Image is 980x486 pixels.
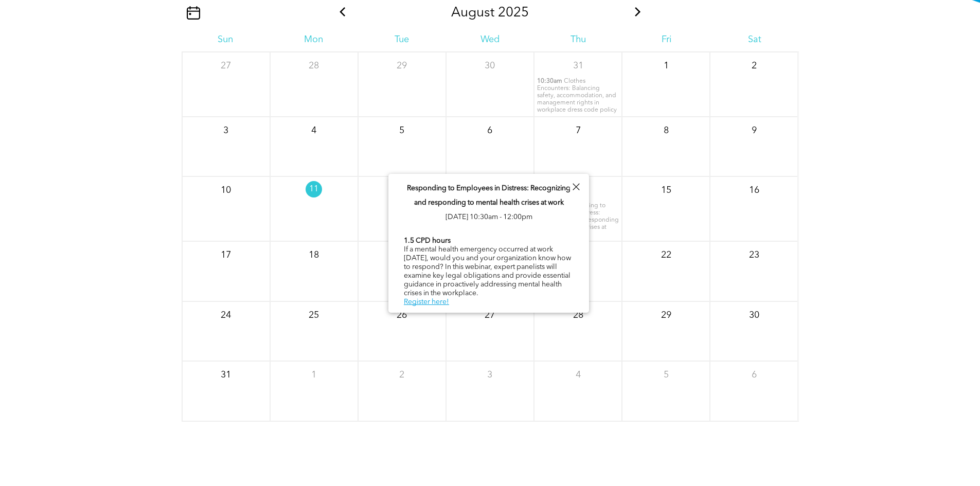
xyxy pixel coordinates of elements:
[270,34,358,45] div: Mon
[182,34,270,45] div: Sun
[745,181,763,200] p: 16
[745,246,763,264] p: 23
[480,57,499,75] p: 30
[657,121,675,140] p: 8
[569,366,587,384] p: 4
[480,306,499,325] p: 27
[305,306,323,325] p: 25
[217,366,235,384] p: 31
[537,78,562,85] span: 10:30am
[657,246,675,264] p: 22
[217,181,235,200] p: 10
[534,34,622,45] div: Thu
[657,306,675,325] p: 29
[305,246,323,264] p: 18
[393,306,411,325] p: 26
[404,236,574,308] div: If a mental health emergency occurred at work [DATE], would you and your organization know how to...
[407,185,571,206] span: Responding to Employees in Distress: Recognizing and responding to mental health crises at work
[622,34,710,45] div: Fri
[305,366,323,384] p: 1
[306,181,322,197] p: 11
[657,57,675,75] p: 1
[358,34,446,45] div: Tue
[569,306,587,325] p: 28
[657,181,675,200] p: 15
[305,121,323,140] p: 4
[745,121,763,140] p: 9
[217,57,235,75] p: 27
[745,366,763,384] p: 6
[745,306,763,325] p: 30
[446,34,534,45] div: Wed
[745,57,763,75] p: 2
[480,121,499,140] p: 6
[393,366,411,384] p: 2
[217,306,235,325] p: 24
[537,78,617,113] span: Clothes Encounters: Balancing safety, accommodation, and management rights in workplace dress cod...
[393,57,411,75] p: 29
[217,121,235,140] p: 3
[446,213,532,221] span: [DATE] 10:30am - 12:00pm
[657,366,675,384] p: 5
[393,121,411,140] p: 5
[217,246,235,264] p: 17
[480,366,499,384] p: 3
[404,237,451,244] b: 1.5 CPD hours
[710,34,798,45] div: Sat
[404,298,449,305] a: Register here!
[305,57,323,75] p: 28
[451,6,494,20] span: August
[569,57,587,75] p: 31
[569,121,587,140] p: 7
[498,6,529,20] span: 2025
